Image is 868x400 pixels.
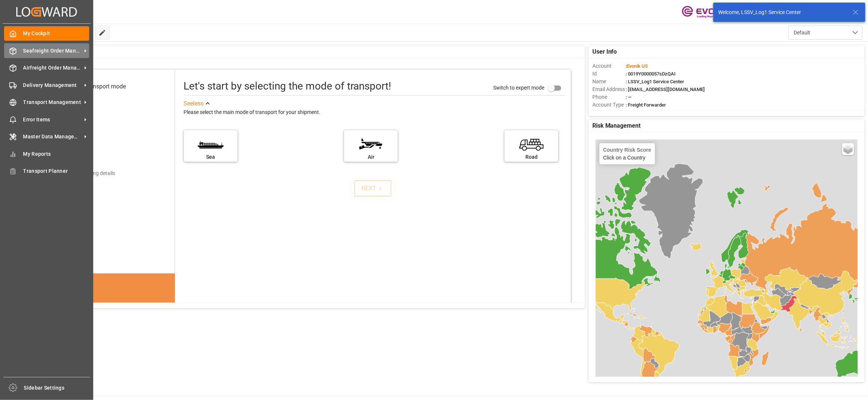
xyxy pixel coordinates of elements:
[184,108,566,117] div: Please select the main mode of transport for your shipment.
[794,29,811,37] span: Default
[592,101,626,109] span: Account Type
[592,62,626,70] span: Account
[24,384,90,392] span: Sidebar Settings
[592,78,626,85] span: Name
[4,26,89,41] a: My Cockpit
[592,70,626,78] span: Id
[361,184,384,193] div: NEXT
[23,116,82,124] span: Error Items
[626,94,632,100] span: : —
[23,81,82,89] span: Delivery Management
[626,87,705,92] span: : [EMAIL_ADDRESS][DOMAIN_NAME]
[184,99,204,108] div: See less
[23,150,90,158] span: My Reports
[592,85,626,93] span: Email Address
[4,164,89,178] a: Transport Planner
[4,147,89,161] a: My Reports
[603,147,651,153] h4: Country Risk Score
[603,147,651,161] div: Click on a Country
[508,153,555,161] div: Road
[354,180,391,196] button: NEXT
[682,6,730,19] img: Evonik-brand-mark-Deep-Purple-RGB.jpeg_1700498283.jpeg
[23,98,82,106] span: Transport Management
[493,85,544,91] span: Switch to expert mode
[627,63,648,69] span: Evonik US
[719,9,846,16] div: Welcome, LSSV_Log1 Service Center
[69,169,115,177] div: Add shipping details
[184,78,391,94] div: Let's start by selecting the mode of transport!
[43,299,175,315] div: DID YOU KNOW?
[68,82,126,91] div: Select transport mode
[842,143,854,155] a: Layers
[626,63,648,69] span: :
[23,167,90,175] span: Transport Planner
[592,93,626,101] span: Phone
[626,71,676,77] span: : 0019Y0000057sDzQAI
[348,153,394,161] div: Air
[592,121,641,130] span: Risk Management
[592,47,617,56] span: User Info
[626,102,666,108] span: : Freight Forwarder
[23,133,82,141] span: Master Data Management
[188,153,234,161] div: Sea
[788,26,862,40] button: open menu
[626,79,684,84] span: : LSSV_Log1 Service Center
[23,64,82,72] span: Airfreight Order Management
[23,30,90,37] span: My Cockpit
[23,47,82,55] span: Seafreight Order Management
